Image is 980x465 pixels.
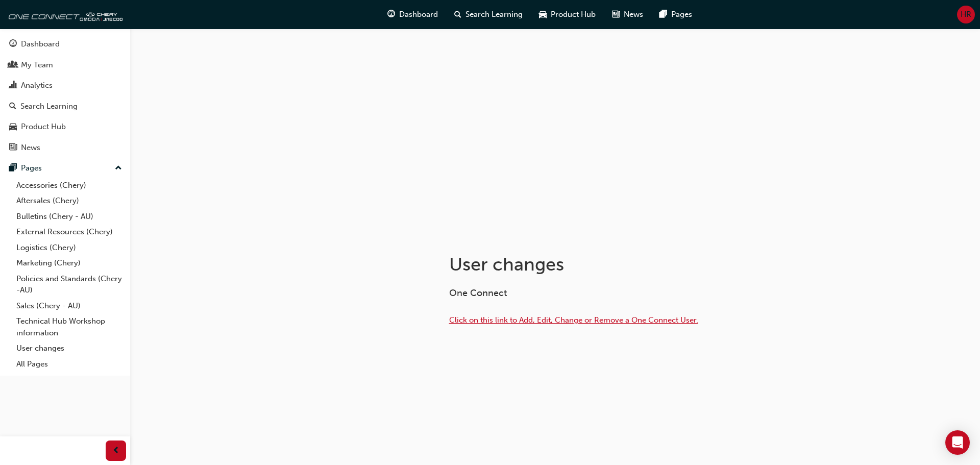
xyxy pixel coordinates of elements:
[12,356,126,372] a: All Pages
[12,340,126,356] a: User changes
[4,76,126,95] a: Analytics
[12,313,126,340] a: Technical Hub Workshop information
[21,59,53,71] div: My Team
[21,142,40,154] div: News
[9,164,17,173] span: pages-icon
[387,8,395,21] span: guage-icon
[4,117,126,136] a: Product Hub
[9,61,17,70] span: people-icon
[4,159,126,178] button: Pages
[9,102,16,111] span: search-icon
[20,101,78,112] div: Search Learning
[9,123,17,132] span: car-icon
[4,97,126,116] a: Search Learning
[12,255,126,271] a: Marketing (Chery)
[21,80,53,91] div: Analytics
[4,56,126,75] a: My Team
[539,8,547,21] span: car-icon
[12,178,126,193] a: Accessories (Chery)
[612,8,620,21] span: news-icon
[12,193,126,209] a: Aftersales (Chery)
[399,9,438,20] span: Dashboard
[449,287,507,299] span: One Connect
[12,271,126,298] a: Policies and Standards (Chery -AU)
[112,445,120,457] span: prev-icon
[659,8,667,21] span: pages-icon
[604,4,651,25] a: news-iconNews
[21,38,60,50] div: Dashboard
[671,9,692,20] span: Pages
[115,162,122,175] span: up-icon
[21,162,42,174] div: Pages
[4,138,126,157] a: News
[945,430,970,455] div: Open Intercom Messenger
[12,240,126,256] a: Logistics (Chery)
[4,35,126,54] a: Dashboard
[961,9,971,20] span: HR
[624,9,643,20] span: News
[957,6,975,23] button: HR
[12,298,126,314] a: Sales (Chery - AU)
[379,4,446,25] a: guage-iconDashboard
[465,9,523,20] span: Search Learning
[454,8,461,21] span: search-icon
[651,4,700,25] a: pages-iconPages
[12,209,126,225] a: Bulletins (Chery - AU)
[9,81,17,90] span: chart-icon
[446,4,531,25] a: search-iconSearch Learning
[5,4,122,25] img: oneconnect
[21,121,66,133] div: Product Hub
[449,315,698,325] a: Click on this link to Add, Edit, Change or Remove a One Connect User.
[449,253,784,276] h1: User changes
[551,9,596,20] span: Product Hub
[9,40,17,49] span: guage-icon
[4,33,126,159] button: DashboardMy TeamAnalyticsSearch LearningProduct HubNews
[9,143,17,153] span: news-icon
[531,4,604,25] a: car-iconProduct Hub
[12,224,126,240] a: External Resources (Chery)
